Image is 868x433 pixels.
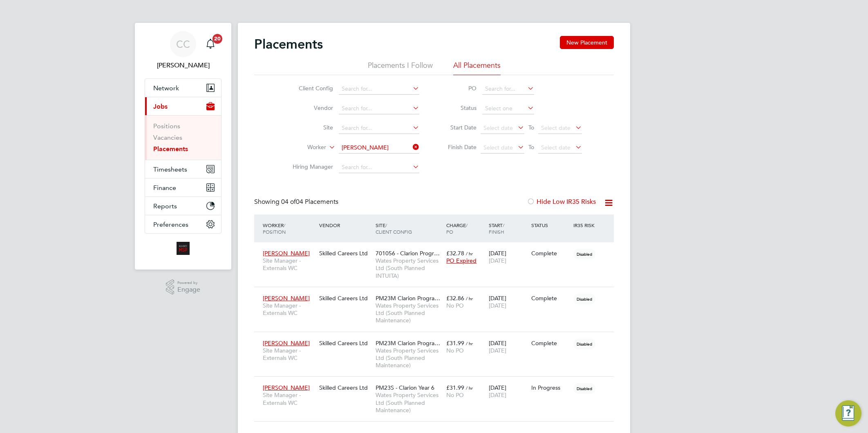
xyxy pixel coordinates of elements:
input: Search for... [339,83,419,95]
span: / hr [466,250,473,257]
button: Preferences [145,215,221,233]
button: New Placement [560,36,614,49]
div: Skilled Careers Ltd [317,246,374,261]
span: Wates Property Services Ltd (South Planned Maintenance) [376,347,442,369]
button: Jobs [145,97,221,115]
span: Site Manager - Externals WC [263,302,315,317]
div: Complete [531,250,570,257]
span: No PO [446,302,464,309]
span: 20 [213,34,222,44]
span: £31.99 [446,384,464,391]
a: [PERSON_NAME]Site Manager - Externals WCSkilled Careers LtdPM23S - Clarion Year 6Wates Property S... [261,379,614,386]
label: Vendor [286,104,333,112]
div: Skilled Careers Ltd [317,335,374,351]
label: Site [286,124,333,131]
div: [DATE] [487,380,529,403]
span: No PO [446,347,464,354]
span: Wates Property Services Ltd (South Planned Maintenance) [376,391,442,414]
input: Search for... [339,162,419,173]
div: Worker [261,218,317,239]
button: Finance [145,179,221,196]
span: Wates Property Services Ltd (South Planned INTUITA) [376,257,442,279]
input: Search for... [339,142,419,154]
div: Complete [531,295,570,302]
h2: Placements [254,36,323,52]
span: Preferences [153,221,188,228]
span: PM23M Clarion Progra… [376,295,440,302]
nav: Main navigation [135,23,231,270]
a: Vacancies [153,134,182,141]
span: To [526,142,537,152]
span: Disabled [573,294,595,304]
label: Hiring Manager [286,163,333,170]
span: Site Manager - Externals WC [263,391,315,406]
span: Disabled [573,383,595,394]
img: alliancemsp-logo-retina.png [177,242,190,255]
div: [DATE] [487,290,529,313]
span: [DATE] [489,257,506,264]
span: / Client Config [376,222,412,235]
span: / Finish [489,222,504,235]
span: / Position [263,222,286,235]
span: [PERSON_NAME] [263,295,310,302]
span: Select date [541,124,570,132]
label: Finish Date [440,143,477,151]
label: Start Date [440,124,477,131]
span: Site Manager - Externals WC [263,257,315,272]
span: Claire Compton [145,60,221,70]
span: PM23M Clarion Progra… [376,339,440,347]
span: Engage [177,286,200,293]
span: Jobs [153,103,168,110]
a: Powered byEngage [166,279,201,295]
a: Placements [153,145,188,153]
label: Worker [279,143,326,152]
li: All Placements [453,60,501,75]
span: / PO [446,222,468,235]
span: [PERSON_NAME] [263,339,310,347]
span: Network [153,84,179,92]
span: To [526,122,537,133]
div: Site [374,218,444,239]
span: CC [176,39,190,49]
button: Network [145,79,221,97]
span: / hr [466,385,473,391]
div: Skilled Careers Ltd [317,290,374,306]
span: [PERSON_NAME] [263,384,310,391]
span: £31.99 [446,339,464,347]
input: Select one [482,103,534,114]
span: Disabled [573,249,595,259]
span: Timesheets [153,165,187,173]
div: IR35 Risk [571,218,600,232]
div: Showing [254,198,340,206]
span: Select date [483,124,513,132]
input: Search for... [339,123,419,134]
div: Charge [444,218,487,239]
div: Jobs [145,115,221,160]
div: Start [487,218,529,239]
a: Go to home page [145,242,221,255]
a: CC[PERSON_NAME] [145,31,221,70]
div: Complete [531,339,570,347]
a: Positions [153,122,180,130]
span: Select date [483,144,513,151]
span: PM23S - Clarion Year 6 [376,384,434,391]
span: PO Expired [446,257,477,264]
span: / hr [466,295,473,301]
span: 701056 - Clarion Progr… [376,250,440,257]
button: Engage Resource Center [835,400,861,426]
div: Vendor [317,218,374,232]
span: £32.86 [446,295,464,302]
div: In Progress [531,384,570,391]
a: 20 [202,31,219,57]
input: Search for... [482,83,534,95]
div: Status [529,218,572,232]
div: [DATE] [487,335,529,358]
span: [DATE] [489,302,506,309]
label: PO [440,85,477,92]
div: Skilled Careers Ltd [317,380,374,395]
span: 04 of [281,198,296,206]
label: Client Config [286,85,333,92]
span: Select date [541,144,570,151]
span: No PO [446,391,464,399]
label: Status [440,104,477,112]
